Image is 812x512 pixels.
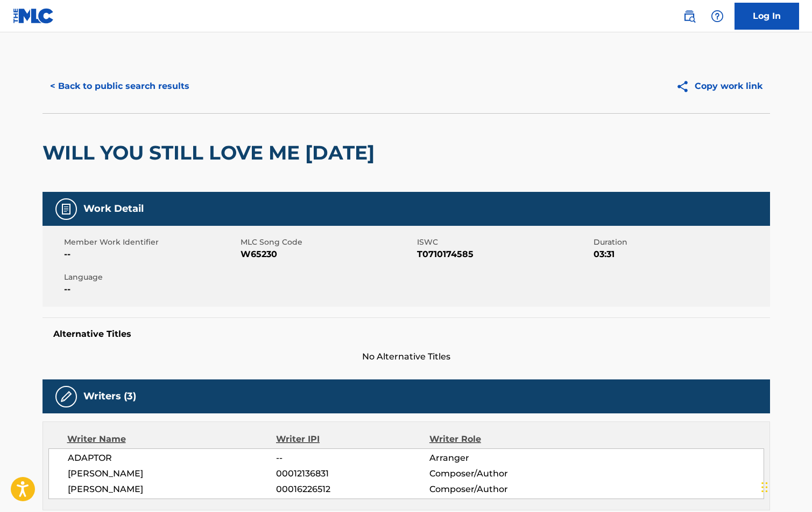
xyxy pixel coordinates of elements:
a: Public Search [679,5,700,27]
img: search [683,10,696,23]
span: W65230 [241,248,414,261]
img: Writers [60,390,73,403]
div: Drag [761,471,768,503]
div: Writer Name [67,433,277,446]
span: Duration [594,237,767,248]
span: -- [276,452,429,465]
h5: Writers (3) [83,390,136,403]
span: Member Work Identifier [64,237,238,248]
span: [PERSON_NAME] [68,467,277,480]
span: No Alternative Titles [43,350,770,363]
a: Log In [735,3,799,30]
span: -- [64,248,238,261]
span: T0710174585 [417,248,591,261]
span: 00016226512 [276,483,429,496]
img: help [711,10,724,23]
h5: Work Detail [83,203,144,215]
span: ADAPTOR [68,452,277,465]
div: Help [707,5,728,27]
span: -- [64,283,238,296]
div: Writer Role [429,433,569,446]
span: ISWC [417,237,591,248]
span: Composer/Author [429,483,569,496]
span: [PERSON_NAME] [68,483,277,496]
h5: Alternative Titles [53,329,759,340]
span: 03:31 [594,248,767,261]
div: Writer IPI [276,433,429,446]
h2: WILL YOU STILL LOVE ME [DATE] [43,141,380,165]
span: 00012136831 [276,467,429,480]
button: Copy work link [668,73,770,100]
span: Arranger [429,452,569,465]
img: Copy work link [676,80,695,93]
img: MLC Logo [13,8,54,24]
span: Composer/Author [429,467,569,480]
span: MLC Song Code [241,237,414,248]
iframe: Chat Widget [758,460,812,512]
button: < Back to public search results [43,73,197,100]
img: Work Detail [60,203,73,216]
span: Language [64,272,238,283]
